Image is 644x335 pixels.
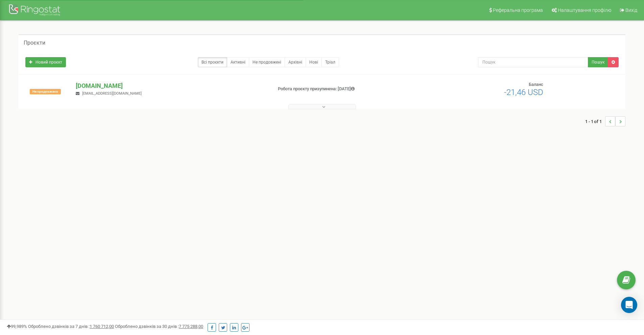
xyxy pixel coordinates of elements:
span: [EMAIL_ADDRESS][DOMAIN_NAME] [82,91,142,96]
a: Всі проєкти [198,57,227,67]
span: -21,46 USD [504,88,543,97]
a: Новий проєкт [25,57,66,67]
h5: Проєкти [24,40,45,46]
a: Тріал [321,57,339,67]
span: Вихід [625,7,637,13]
a: Нові [306,57,322,67]
span: Реферальна програма [493,7,543,13]
p: [DOMAIN_NAME] [76,81,267,90]
span: 1 - 1 of 1 [585,116,605,126]
span: Налаштування профілю [558,7,611,13]
a: Активні [227,57,249,67]
span: Не продовжено [30,89,61,94]
span: Баланс [529,82,543,87]
p: Робота проєкту призупинена: [DATE] [278,86,419,92]
nav: ... [585,110,625,133]
span: Оброблено дзвінків за 30 днів : [115,324,203,329]
input: Пошук [478,57,588,67]
a: Архівні [285,57,306,67]
button: Пошук [588,57,608,67]
u: 7 775 288,00 [179,324,203,329]
a: Не продовжені [249,57,285,67]
u: 1 760 712,00 [90,324,114,329]
span: 99,989% [7,324,27,329]
span: Оброблено дзвінків за 7 днів : [28,324,114,329]
div: Open Intercom Messenger [621,297,637,313]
